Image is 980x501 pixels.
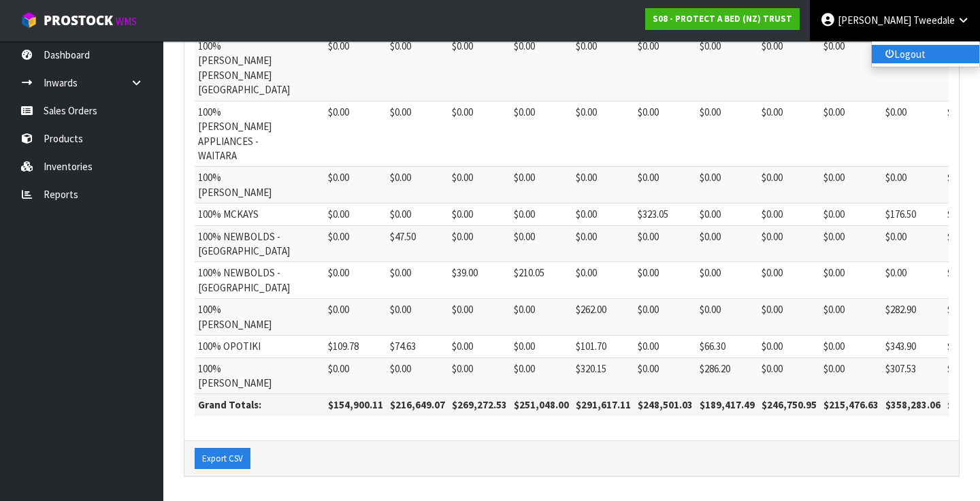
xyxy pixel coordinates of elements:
[116,15,137,28] small: WMS
[820,35,882,101] td: $0.00
[195,101,293,167] td: 100% [PERSON_NAME] APPLIANCES - WAITARA
[634,394,696,416] th: $248,501.03
[696,299,758,336] td: $0.00
[634,35,696,101] td: $0.00
[696,167,758,204] td: $0.00
[820,167,882,204] td: $0.00
[510,299,572,336] td: $0.00
[572,35,634,101] td: $0.00
[634,167,696,204] td: $0.00
[448,225,510,262] td: $0.00
[387,225,448,262] td: $47.50
[634,336,696,357] td: $0.00
[882,101,944,167] td: $0.00
[195,299,293,336] td: 100% [PERSON_NAME]
[634,101,696,167] td: $0.00
[325,225,387,262] td: $0.00
[448,167,510,204] td: $0.00
[882,357,944,394] td: $307.53
[696,35,758,101] td: $0.00
[387,101,448,167] td: $0.00
[448,299,510,336] td: $0.00
[325,204,387,225] td: $0.00
[448,336,510,357] td: $0.00
[572,204,634,225] td: $0.00
[758,35,820,101] td: $0.00
[696,394,758,416] th: $189,417.49
[634,357,696,394] td: $0.00
[634,299,696,336] td: $0.00
[448,204,510,225] td: $0.00
[195,394,325,416] th: Grand Totals:
[510,357,572,394] td: $0.00
[653,13,792,25] strong: S08 - PROTECT A BED (NZ) TRUST
[882,336,944,357] td: $343.90
[820,336,882,357] td: $0.00
[20,12,37,29] img: cube-alt.png
[882,204,944,225] td: $176.50
[696,262,758,299] td: $0.00
[44,12,113,29] span: ProStock
[838,14,911,27] span: [PERSON_NAME]
[195,167,293,204] td: 100% [PERSON_NAME]
[325,101,387,167] td: $0.00
[820,394,882,416] th: $215,476.63
[882,394,944,416] th: $358,283.06
[696,101,758,167] td: $0.00
[387,35,448,101] td: $0.00
[820,225,882,262] td: $0.00
[882,35,944,101] td: $0.00
[758,101,820,167] td: $0.00
[195,204,293,225] td: 100% MCKAYS
[195,225,293,262] td: 100% NEWBOLDS - [GEOGRAPHIC_DATA]
[572,225,634,262] td: $0.00
[820,204,882,225] td: $0.00
[820,357,882,394] td: $0.00
[325,357,387,394] td: $0.00
[387,167,448,204] td: $0.00
[820,262,882,299] td: $0.00
[387,394,448,416] th: $216,649.07
[572,167,634,204] td: $0.00
[758,225,820,262] td: $0.00
[572,336,634,357] td: $101.70
[634,225,696,262] td: $0.00
[572,299,634,336] td: $262.00
[195,262,293,299] td: 100% NEWBOLDS - [GEOGRAPHIC_DATA]
[325,299,387,336] td: $0.00
[448,394,510,416] th: $269,272.53
[882,167,944,204] td: $0.00
[572,262,634,299] td: $0.00
[325,262,387,299] td: $0.00
[510,167,572,204] td: $0.00
[913,14,955,27] span: Tweedale
[387,357,448,394] td: $0.00
[572,101,634,167] td: $0.00
[448,262,510,299] td: $39.00
[325,167,387,204] td: $0.00
[758,167,820,204] td: $0.00
[572,357,634,394] td: $320.15
[696,357,758,394] td: $286.20
[448,101,510,167] td: $0.00
[325,35,387,101] td: $0.00
[325,336,387,357] td: $109.78
[510,336,572,357] td: $0.00
[387,336,448,357] td: $74.63
[882,262,944,299] td: $0.00
[758,394,820,416] th: $246,750.95
[634,262,696,299] td: $0.00
[820,299,882,336] td: $0.00
[634,204,696,225] td: $323.05
[387,262,448,299] td: $0.00
[387,204,448,225] td: $0.00
[325,394,387,416] th: $154,900.11
[820,101,882,167] td: $0.00
[510,101,572,167] td: $0.00
[882,225,944,262] td: $0.00
[510,225,572,262] td: $0.00
[195,336,293,357] td: 100% OPOTIKI
[696,336,758,357] td: $66.30
[195,448,250,470] button: Export CSV
[510,35,572,101] td: $0.00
